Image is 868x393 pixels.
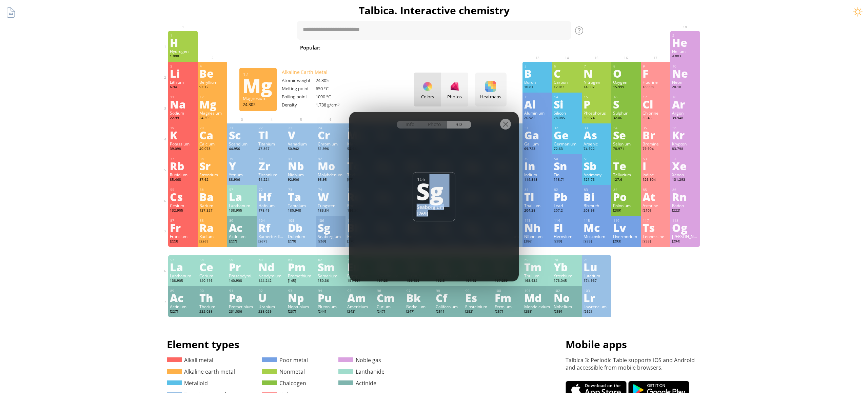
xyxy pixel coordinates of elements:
[282,102,316,108] div: Density
[672,218,698,223] div: 118
[200,157,225,161] div: 38
[584,222,610,233] div: Mc
[229,157,255,161] div: 39
[672,37,698,48] div: He
[259,126,284,130] div: 22
[288,130,314,140] div: V
[643,222,669,233] div: Ts
[554,177,580,183] div: 118.71
[672,99,698,110] div: Ar
[525,95,550,99] div: 13
[672,157,698,161] div: 54
[613,95,639,99] div: 16
[170,160,196,171] div: Rb
[347,141,373,146] div: Manganese
[347,172,373,177] div: Technetium
[584,130,610,140] div: As
[524,146,550,152] div: 69.723
[200,126,225,130] div: 20
[288,177,314,183] div: 92.906
[229,160,255,171] div: Y
[316,77,350,83] div: 24.305
[347,130,373,140] div: Mn
[258,203,284,208] div: Hafnium
[229,234,255,239] div: Actinium
[398,43,417,52] span: H O
[584,146,610,152] div: 74.922
[474,47,476,52] sub: 2
[170,157,196,161] div: 37
[428,47,430,52] sub: 2
[318,203,344,208] div: Tungsten
[643,99,669,110] div: Cl
[170,208,196,214] div: 132.905
[613,157,639,161] div: 52
[672,33,698,38] div: 2
[672,203,698,208] div: Radon
[524,79,550,85] div: Boron
[170,48,196,54] div: Hydrogen
[584,79,610,85] div: Nitrogen
[229,172,255,177] div: Yttrium
[397,121,423,129] div: Info
[446,43,463,52] span: HCl
[229,208,255,214] div: 138.905
[643,172,669,177] div: Iodine
[524,203,550,208] div: Thallium
[167,379,208,387] a: Metalloid
[199,79,225,85] div: Beryllium
[199,110,225,116] div: Magnesium
[199,191,225,202] div: Ba
[672,208,698,214] div: [222]
[584,116,610,121] div: 30.974
[282,85,316,92] div: Melting point
[672,172,698,177] div: Xenon
[318,222,344,233] div: Sg
[338,379,376,387] a: Actinide
[229,188,255,192] div: 57
[199,99,225,110] div: Mg
[643,203,669,208] div: Astatine
[584,218,610,223] div: 115
[613,222,639,233] div: Lv
[643,116,669,121] div: 35.45
[613,79,639,85] div: Oxygen
[525,188,550,192] div: 81
[288,222,314,233] div: Db
[288,157,314,161] div: 41
[554,130,580,140] div: Ge
[229,191,255,202] div: La
[199,85,225,90] div: 9.012
[643,157,669,161] div: 53
[613,126,639,130] div: 34
[554,68,580,79] div: C
[554,64,580,68] div: 6
[318,126,344,130] div: 24
[672,64,698,68] div: 10
[672,222,698,233] div: Og
[613,203,639,208] div: Polonium
[584,172,610,177] div: Antimony
[584,68,610,79] div: N
[584,157,610,161] div: 51
[170,234,196,239] div: Francium
[347,160,373,171] div: Tc
[318,208,344,214] div: 183.84
[199,203,225,208] div: Barium
[318,177,344,183] div: 95.95
[170,146,196,152] div: 39.098
[672,126,698,130] div: 36
[554,116,580,121] div: 28.085
[672,79,698,85] div: Neon
[554,79,580,85] div: Carbon
[554,95,580,99] div: 14
[554,99,580,110] div: Si
[170,222,196,233] div: Fr
[554,188,580,192] div: 82
[262,368,305,375] a: Nonmetal
[347,203,373,208] div: Rhenium
[348,188,373,192] div: 75
[613,172,639,177] div: Tellurium
[613,110,639,116] div: Sulphur
[672,191,698,202] div: Rn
